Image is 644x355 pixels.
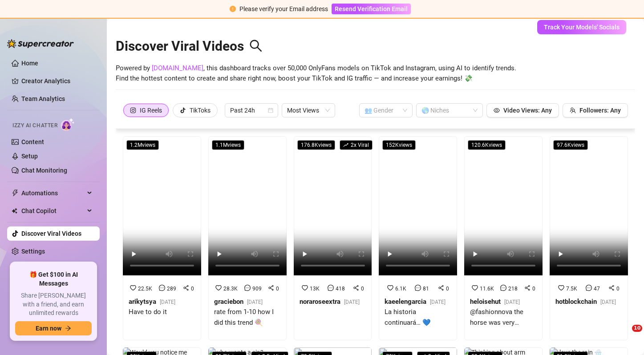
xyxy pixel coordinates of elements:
[214,307,281,328] div: rate from 1-10 how I did this trend 🍭
[438,285,444,291] span: share-alt
[558,285,564,291] span: heart
[470,307,537,328] div: @fashionnova the horse was very persistent about being in the shot 🐴
[160,299,175,305] span: [DATE]
[116,63,516,84] span: Powered by , this dashboard tracks over 50,000 OnlyFans models on TikTok and Instagram, using AI ...
[130,285,136,291] span: heart
[15,270,92,288] span: 🎁 Get $100 in AI Messages
[190,104,211,117] div: TikToks
[276,286,279,292] span: 0
[130,107,136,113] span: instagram
[287,104,330,117] span: Most Views
[566,286,577,292] span: 7.5K
[468,140,506,150] span: 120.6K views
[138,286,152,292] span: 22.5K
[335,5,408,12] span: Resend Verification Email
[532,286,535,292] span: 0
[180,107,186,113] span: tik-tok
[230,104,273,117] span: Past 24h
[215,285,222,291] span: heart
[12,208,17,214] img: Chat Copilot
[12,190,19,197] span: thunderbolt
[214,298,243,306] strong: graciebon
[415,285,421,291] span: message
[7,39,74,48] img: logo-BBDzfeDw.svg
[268,108,273,113] span: calendar
[244,285,251,291] span: message
[126,140,159,150] span: 1.2M views
[21,60,38,67] a: Home
[21,248,45,255] a: Settings
[129,298,156,306] strong: arikytsya
[21,138,44,145] a: Content
[544,24,620,31] span: Track Your Models' Socials
[555,298,597,306] strong: hotblockchain
[570,107,576,113] span: team
[15,321,92,335] button: Earn nowarrow-right
[344,299,360,305] span: [DATE]
[385,298,426,306] strong: kaeelengarcia
[247,299,263,305] span: [DATE]
[297,140,335,150] span: 176.8K views
[239,4,328,14] div: Please verify your Email address
[129,307,175,318] div: Have to do it
[508,286,518,292] span: 218
[21,204,85,218] span: Chat Copilot
[21,95,65,102] a: Team Analytics
[21,153,38,160] a: Setup
[480,286,494,292] span: 11.6K
[503,107,552,114] span: Video Views: Any
[614,325,635,346] iframe: Intercom live chat
[21,167,67,174] a: Chat Monitoring
[340,140,373,150] span: 2 x Viral
[524,285,531,291] span: share-alt
[550,136,628,340] a: 97.6Kviews7.5K470hotblockchain[DATE]
[65,325,71,331] span: arrow-right
[472,285,478,291] span: heart
[430,299,446,305] span: [DATE]
[446,286,449,292] span: 0
[152,64,203,72] a: [DOMAIN_NAME]
[600,299,616,305] span: [DATE]
[212,140,244,150] span: 1.1M views
[470,298,501,306] strong: heloisehut
[300,298,340,306] strong: noraroseextra
[268,285,274,291] span: share-alt
[208,136,287,340] a: 1.1Mviews28.3K9090graciebon[DATE]rate from 1-10 how I did this trend 🍭
[191,286,194,292] span: 0
[553,140,588,150] span: 97.6K views
[223,286,238,292] span: 28.3K
[594,286,600,292] span: 47
[563,103,628,117] button: Followers: Any
[116,38,263,55] h2: Discover Viral Videos
[361,286,364,292] span: 0
[332,4,411,14] button: Resend Verification Email
[387,285,393,291] span: heart
[537,20,626,34] button: Track Your Models' Socials
[249,39,263,52] span: search
[486,103,559,117] button: Video Views: Any
[140,104,162,117] div: IG Reels
[464,136,543,340] a: 120.6Kviews11.6K2180heloisehut[DATE]@fashionnova the horse was very persistent about being in the...
[21,186,85,200] span: Automations
[504,299,520,305] span: [DATE]
[230,6,236,12] span: exclamation-circle
[252,286,262,292] span: 909
[294,136,372,340] a: 176.8Kviewsrise2x Viral13K4180noraroseextra[DATE]
[353,285,359,291] span: share-alt
[423,286,429,292] span: 81
[385,307,451,328] div: La historia continuará… 💙
[36,325,61,332] span: Earn now
[21,230,81,237] a: Discover Viral Videos
[500,285,506,291] span: message
[395,286,406,292] span: 6.1K
[159,285,165,291] span: message
[123,136,201,340] a: 1.2Mviews22.5K2890arikytsya[DATE]Have to do it
[21,74,93,88] a: Creator Analytics
[302,285,308,291] span: heart
[15,291,92,318] span: Share [PERSON_NAME] with a friend, and earn unlimited rewards
[343,142,348,148] span: rise
[586,285,592,291] span: message
[310,286,320,292] span: 13K
[167,286,176,292] span: 289
[61,118,75,131] img: AI Chatter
